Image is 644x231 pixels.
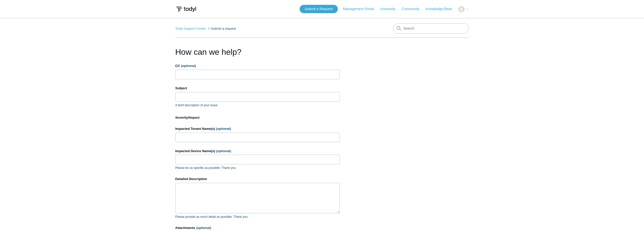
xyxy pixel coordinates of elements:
[175,103,340,108] p: A brief description of your issue.
[175,149,340,154] label: Impacted Device Name(s)
[175,225,340,230] label: Attachments
[216,127,231,131] span: (optional)
[175,27,206,30] a: Todyl Support Center
[175,46,340,58] h1: How can we help?
[426,6,457,12] a: Knowledge Base
[343,6,379,12] a: Management Portal
[175,126,340,131] label: Impacted Tenant Name(s)
[175,215,340,219] p: Please provide as much detail as possible. Thank you.
[196,226,211,230] span: (optional)
[175,115,340,120] label: Severity/Impact
[175,166,340,170] p: Please be as specific as possible. Thank you.
[216,149,231,153] span: (optional)
[402,6,425,12] a: Community
[181,64,196,68] span: (optional)
[175,86,340,91] label: Subject
[175,27,207,30] li: Todyl Support Center
[175,5,197,14] img: Todyl Support Center Help Center home page
[207,27,236,30] li: Submit a request
[393,23,469,33] input: Search
[300,5,338,13] a: Submit a Request
[380,6,400,12] a: University
[175,63,340,68] label: CC
[175,176,340,182] label: Detailed Description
